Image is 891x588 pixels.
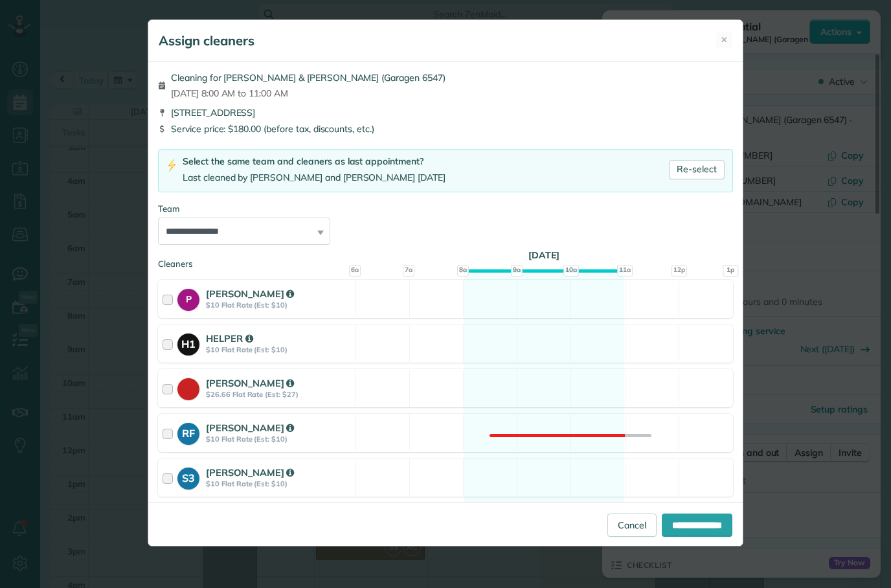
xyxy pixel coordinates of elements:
div: Team [158,203,733,215]
div: Cleaners [158,258,733,262]
strong: $10 Flat Rate (Est: $10) [206,300,351,310]
strong: P [177,289,199,306]
strong: [PERSON_NAME] [206,466,294,479]
div: Last cleaned by [PERSON_NAME] and [PERSON_NAME] [DATE] [183,171,445,185]
strong: $10 Flat Rate (Est: $10) [206,479,351,488]
strong: [PERSON_NAME] [206,377,294,389]
strong: $26.66 Flat Rate (Est: $27) [206,390,351,399]
strong: [PERSON_NAME] [206,422,294,434]
strong: $10 Flat Rate (Est: $10) [206,345,351,354]
div: Service price: $180.00 (before tax, discounts, etc.) [158,122,733,135]
strong: H1 [177,334,199,352]
div: Select the same team and cleaners as last appointment? [183,155,445,168]
img: lightning-bolt-icon-94e5364df696ac2de96d3a42b8a9ff6ba979493684c50e6bbbcda72601fa0d29.png [166,159,177,172]
strong: HELPER [206,332,253,345]
strong: RF [177,423,199,441]
span: ✕ [721,34,728,46]
strong: [PERSON_NAME] [206,288,294,300]
div: [STREET_ADDRESS] [158,106,733,119]
h5: Assign cleaners [159,32,254,50]
strong: S3 [177,468,199,486]
span: [DATE] 8:00 AM to 11:00 AM [171,87,445,100]
span: Cleaning for [PERSON_NAME] & [PERSON_NAME] (Garagen 6547) [171,71,445,84]
a: Re-select [669,160,725,179]
a: Cancel [607,514,657,537]
strong: $10 Flat Rate (Est: $10) [206,435,351,444]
